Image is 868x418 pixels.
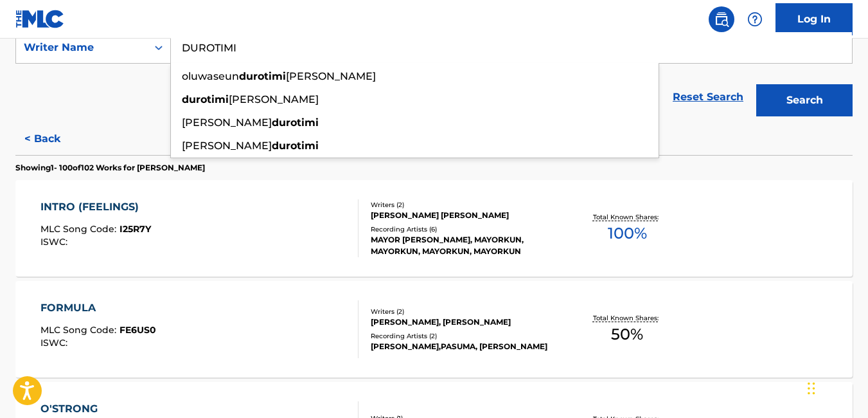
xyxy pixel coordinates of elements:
[747,12,763,27] img: help
[182,116,272,129] span: [PERSON_NAME]
[371,341,557,352] div: [PERSON_NAME],PASUMA, [PERSON_NAME]
[40,300,156,316] div: FORMULA
[182,70,239,82] span: oluwaseun
[15,10,65,28] img: MLC Logo
[593,313,662,323] p: Total Known Shares:
[608,222,647,245] span: 100 %
[804,356,868,418] iframe: Chat Widget
[371,200,557,210] div: Writers ( 2 )
[40,337,71,349] span: ISWC :
[371,224,557,234] div: Recording Artists ( 6 )
[239,70,286,82] strong: durotimi
[808,369,815,408] div: Drag
[775,3,853,35] a: Log In
[182,93,229,105] strong: durotimi
[15,180,853,277] a: INTRO (FEELINGS)MLC Song Code:I25R7YISWC:Writers (2)[PERSON_NAME] [PERSON_NAME]Recording Artists ...
[40,199,151,215] div: INTRO (FEELINGS)
[15,281,853,377] a: FORMULAMLC Song Code:FE6US0ISWC:Writers (2)[PERSON_NAME], [PERSON_NAME]Recording Artists (2)[PERS...
[286,70,376,82] span: [PERSON_NAME]
[272,140,319,152] strong: durotimi
[40,324,120,336] span: MLC Song Code :
[40,223,120,235] span: MLC Song Code :
[40,236,71,248] span: ISWC :
[15,32,853,123] form: Search Form
[611,323,643,346] span: 50 %
[229,93,319,105] span: [PERSON_NAME]
[24,40,139,55] div: Writer Name
[371,234,557,257] div: MAYOR [PERSON_NAME], MAYORKUN, MAYORKUN, MAYORKUN, MAYORKUN
[371,307,557,316] div: Writers ( 2 )
[371,331,557,341] div: Recording Artists ( 2 )
[182,140,272,152] span: [PERSON_NAME]
[120,324,156,336] span: FE6US0
[40,401,158,417] div: O'STRONG
[593,212,662,222] p: Total Known Shares:
[120,223,151,235] span: I25R7Y
[15,162,205,174] p: Showing 1 - 100 of 102 Works for [PERSON_NAME]
[15,123,93,155] button: < Back
[371,316,557,328] div: [PERSON_NAME], [PERSON_NAME]
[756,84,853,116] button: Search
[742,6,768,32] div: Help
[371,210,557,221] div: [PERSON_NAME] [PERSON_NAME]
[709,6,734,32] a: Public Search
[714,12,729,27] img: search
[272,116,319,129] strong: durotimi
[666,83,750,111] a: Reset Search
